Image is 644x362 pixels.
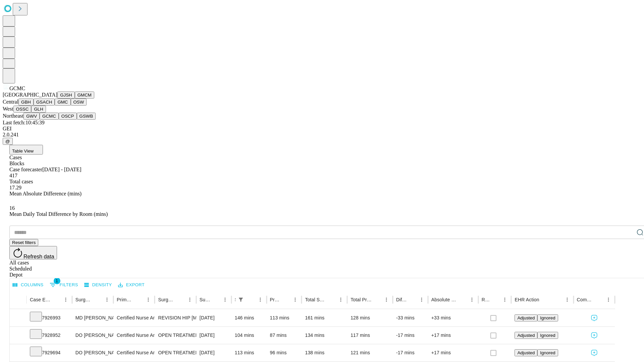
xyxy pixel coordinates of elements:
[52,295,61,304] button: Sort
[3,106,13,112] span: West
[382,295,391,304] button: Menu
[408,295,417,304] button: Sort
[431,327,475,344] div: +17 mins
[3,99,18,105] span: Central
[540,295,549,304] button: Sort
[540,315,555,320] span: Ignored
[431,344,475,361] div: +17 mins
[336,295,345,304] button: Menu
[144,295,153,304] button: Menu
[9,179,33,184] span: Total cases
[594,295,604,304] button: Sort
[23,254,54,259] span: Refresh data
[270,309,299,326] div: 113 mins
[281,295,290,304] button: Sort
[13,330,23,342] button: Expand
[176,295,185,304] button: Sort
[256,295,265,304] button: Menu
[537,332,558,339] button: Ignored
[270,344,299,361] div: 96 mins
[305,327,344,344] div: 134 mins
[537,314,558,321] button: Ignored
[396,344,425,361] div: -17 mins
[235,327,263,344] div: 104 mins
[61,295,70,304] button: Menu
[9,239,38,246] button: Reset filters
[5,139,10,144] span: @
[515,349,537,356] button: Adjusted
[30,344,69,361] div: 7929694
[3,132,641,138] div: 2.0.241
[3,126,641,132] div: GEI
[75,309,110,326] div: MD [PERSON_NAME] [PERSON_NAME] Md
[9,173,17,178] span: 417
[235,297,235,302] div: Scheduled In Room Duration
[13,106,32,113] button: OSSC
[9,191,82,196] span: Mean Absolute Difference (mins)
[185,295,195,304] button: Menu
[75,92,94,99] button: GMCM
[83,280,114,290] button: Density
[102,295,112,304] button: Menu
[372,295,382,304] button: Sort
[30,309,69,326] div: 7926993
[236,295,246,304] div: 1 active filter
[290,295,300,304] button: Menu
[12,148,34,154] span: Table View
[3,113,23,119] span: Northeast
[431,309,475,326] div: +33 mins
[517,333,535,338] span: Adjusted
[117,309,151,326] div: Certified Nurse Anesthetist
[515,314,537,321] button: Adjusted
[75,344,110,361] div: DO [PERSON_NAME]
[134,295,144,304] button: Sort
[117,344,151,361] div: Certified Nurse Anesthetist
[562,295,572,304] button: Menu
[305,344,344,361] div: 138 mins
[604,295,613,304] button: Menu
[220,295,230,304] button: Menu
[235,344,263,361] div: 113 mins
[31,106,46,113] button: GLH
[9,205,15,211] span: 16
[34,99,55,106] button: GSACH
[11,280,45,290] button: Select columns
[396,309,425,326] div: -33 mins
[75,327,110,344] div: DO [PERSON_NAME]
[3,138,13,145] button: @
[59,113,77,120] button: OSCP
[9,167,42,172] span: Case forecaster
[54,278,60,284] span: 1
[200,344,228,361] div: [DATE]
[211,295,220,304] button: Sort
[9,185,21,190] span: 17.29
[116,280,146,290] button: Export
[158,309,193,326] div: REVISION HIP [MEDICAL_DATA] ACETABULAR
[9,211,108,217] span: Mean Daily Total Difference by Room (mins)
[9,246,57,259] button: Refresh data
[158,297,175,302] div: Surgery Name
[431,297,457,302] div: Absolute Difference
[13,347,23,359] button: Expand
[305,297,326,302] div: Total Scheduled Duration
[3,92,57,98] span: [GEOGRAPHIC_DATA]
[577,297,594,302] div: Comments
[396,327,425,344] div: -17 mins
[305,309,344,326] div: 161 mins
[75,297,92,302] div: Surgeon Name
[517,315,535,320] span: Adjusted
[23,113,40,120] button: GWV
[3,120,45,125] span: Last fetch: 10:45:39
[9,145,43,155] button: Table View
[55,99,70,106] button: GMC
[12,240,36,245] span: Reset filters
[93,295,102,304] button: Sort
[540,350,555,355] span: Ignored
[515,332,537,339] button: Adjusted
[396,297,407,302] div: Difference
[40,113,59,120] button: GCMC
[327,295,336,304] button: Sort
[57,92,75,99] button: GJSH
[482,297,490,302] div: Resolved in EHR
[515,297,539,302] div: EHR Action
